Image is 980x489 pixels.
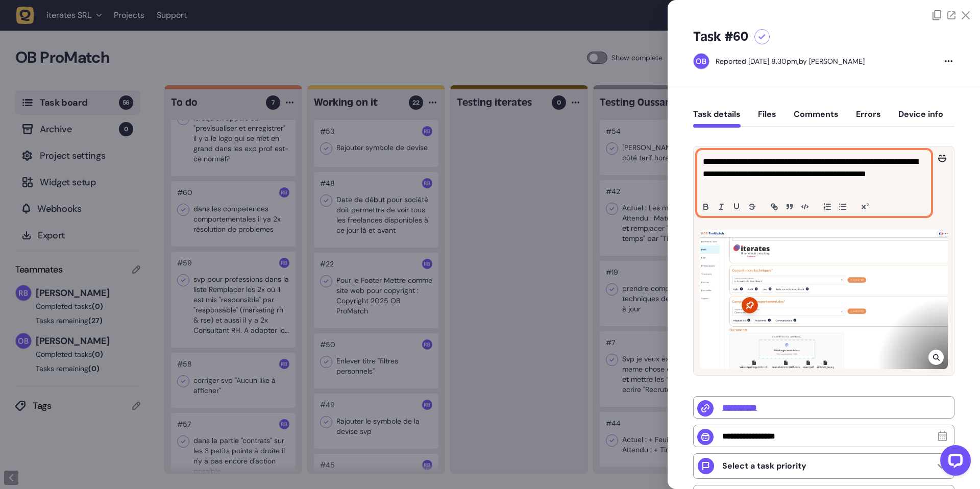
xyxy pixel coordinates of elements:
[794,109,839,128] button: Comments
[694,54,709,69] img: Oussama Bahassou
[716,57,799,66] div: Reported [DATE] 8.30pm,
[722,461,806,471] p: Select a task priority
[898,109,943,128] button: Device info
[856,109,881,128] button: Errors
[693,29,748,45] h5: Task #60
[716,56,865,66] div: by [PERSON_NAME]
[693,109,741,128] button: Task details
[932,441,975,484] iframe: LiveChat chat widget
[758,109,776,128] button: Files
